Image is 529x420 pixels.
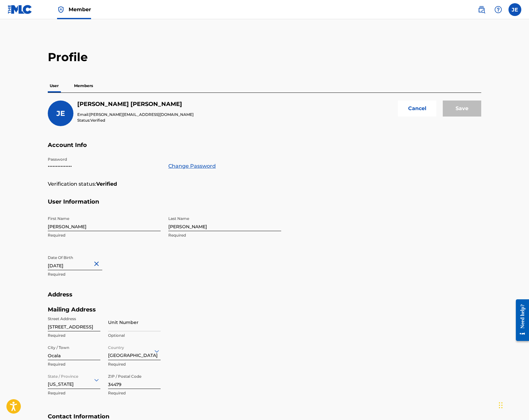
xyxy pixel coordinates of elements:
[77,117,194,123] p: Status:
[108,361,161,367] p: Required
[77,101,194,108] h5: Jeff Earley
[48,141,481,157] h5: Account Info
[48,232,161,238] p: Required
[108,333,161,338] p: Optional
[48,271,161,277] p: Required
[77,112,194,117] p: Email:
[48,291,481,306] h5: Address
[508,3,521,16] div: User Menu
[89,112,194,117] span: [PERSON_NAME][EMAIL_ADDRESS][DOMAIN_NAME]
[48,370,78,379] label: State / Province
[72,79,95,93] p: Members
[478,6,485,13] img: search
[168,162,216,170] a: Change Password
[48,333,100,338] p: Required
[492,3,505,16] div: Help
[108,343,161,359] div: [GEOGRAPHIC_DATA]
[93,254,102,273] button: Close
[48,198,481,213] h5: User Information
[48,306,161,313] h5: Mailing Address
[96,180,117,188] strong: Verified
[90,118,105,123] span: Verified
[48,162,161,170] p: •••••••••••••••
[108,390,161,396] p: Required
[398,101,436,117] button: Cancel
[56,109,65,118] span: JE
[48,372,100,388] div: [US_STATE]
[8,5,32,14] img: MLC Logo
[494,6,502,13] img: help
[57,6,65,13] img: Top Rightsholder
[48,79,61,93] p: User
[48,361,100,367] p: Required
[497,389,529,420] iframe: Chat Widget
[48,157,161,162] p: Password
[499,396,503,415] div: Drag
[108,341,124,351] label: Country
[475,3,488,16] a: Public Search
[48,50,481,64] h2: Profile
[511,294,529,346] iframe: Resource Center
[48,390,100,396] p: Required
[168,232,281,238] p: Required
[48,180,96,188] p: Verification status:
[69,6,91,13] span: Member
